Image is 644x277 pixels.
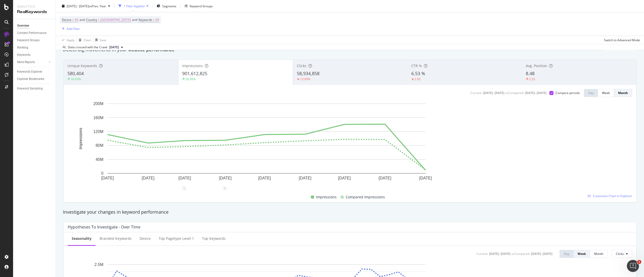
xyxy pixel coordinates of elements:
a: Keyword Sampling [17,86,52,91]
a: Content Performance [17,30,52,36]
button: Day [559,250,574,258]
button: Clear [77,36,91,44]
iframe: Intercom live chat [627,260,639,272]
div: [DATE] - [DATE] [489,252,510,256]
div: Week [578,252,586,256]
div: 16.03% [71,77,81,81]
span: 6.53 % [411,70,425,76]
span: = [72,18,74,22]
button: Week [598,89,614,97]
span: Avg. Position [526,63,547,68]
div: 12.69% [300,77,310,81]
button: Month [590,250,608,258]
div: Week [602,91,610,95]
text: [DATE] [219,176,231,180]
button: [DATE] [107,44,125,50]
a: More Reports [17,60,47,65]
span: All [155,16,159,23]
div: Overview [17,23,29,28]
button: Keyword Groups [183,2,215,10]
button: Day [584,89,598,97]
button: Segments [155,2,178,10]
div: Keyword Sampling [17,86,43,91]
button: Month [614,89,632,97]
span: [DATE] - [DATE] [67,4,89,8]
text: 200M [93,102,103,106]
span: 8.48 [526,70,535,76]
span: Compared Impressions [346,194,385,200]
span: Clicks [616,252,624,256]
div: Keyword Groups [17,38,39,43]
span: CTR % [411,63,422,68]
text: [DATE] [142,176,154,180]
a: Keywords Explorer [17,69,52,74]
div: [DATE] - [DATE] [531,252,552,256]
text: [DATE] [379,176,391,180]
span: Device [62,18,71,22]
button: Add Filter [60,26,80,32]
button: Clicks [612,250,632,258]
span: All [75,16,78,23]
text: 120M [93,129,103,134]
span: 1 [637,260,641,264]
button: Save [93,36,106,44]
div: 1 [182,186,186,190]
span: = [153,18,155,22]
a: Ranking [17,45,52,50]
span: 580,404 [67,70,84,76]
div: Add Filter [67,26,80,31]
div: [DATE] - [DATE] [483,91,504,95]
div: Device [140,236,151,241]
span: Clicks [297,63,306,68]
span: Customize Chart in Explorer [593,194,632,198]
a: Explorer Bookmarks [17,76,52,82]
span: and [79,18,85,22]
div: 1 [223,186,227,190]
div: 1 Filter Applied [124,4,144,8]
svg: A chart. [68,101,465,188]
div: vs Compared : [505,91,524,95]
span: = [98,18,100,22]
div: Clear [84,38,91,42]
span: Segments [162,4,176,8]
text: [DATE] [258,176,271,180]
div: Content Performance [17,30,46,36]
div: Ranking [17,45,28,50]
div: Apply [67,38,74,42]
div: Hypotheses to Investigate - Over Time [68,224,140,229]
span: 2025 Sep. 2nd [109,45,119,50]
div: Top Keywords [202,236,226,241]
text: 40M [96,157,103,162]
div: 2.33 [529,77,535,81]
span: Impressions [316,194,337,200]
span: Unique Keywords [67,63,97,68]
div: 2.92 [415,77,421,81]
div: Keyword Groups [190,4,213,8]
div: [DATE] - [DATE] [525,91,546,95]
div: Current: [470,91,482,95]
span: Country [86,18,97,22]
div: Day [588,91,594,95]
div: Day [564,252,569,256]
button: Switch to Advanced Mode [602,36,640,44]
div: Compare periods [555,91,580,95]
span: 58,934,858 [297,70,319,76]
span: [GEOGRAPHIC_DATA] [100,16,131,23]
div: RealKeywords [17,9,52,15]
div: Save [100,38,106,42]
div: Keywords [17,52,30,58]
div: Seasonality [72,236,92,241]
span: and [132,18,137,22]
span: vs Prev. Year [89,4,106,8]
div: Current: [476,252,488,256]
a: Keyword Groups [17,38,52,43]
div: Explorer Bookmarks [17,76,44,82]
text: [DATE] [338,176,351,180]
div: Investigate your changes in keyword performance [63,209,637,215]
a: Keywords [17,52,52,58]
div: Switch to Advanced Mode [604,38,640,42]
text: 2.5M [94,262,103,267]
div: 26.36% [185,77,196,81]
div: Data crossed with the Crawl [68,45,107,50]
